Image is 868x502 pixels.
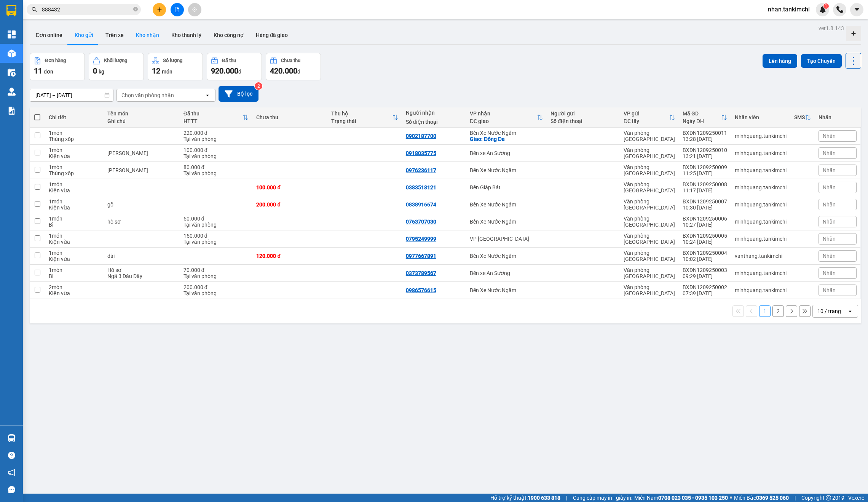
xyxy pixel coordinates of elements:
div: 0977667891 [406,253,436,259]
div: Số điện thoại [406,119,462,125]
div: minhquang.tankimchi [735,236,787,242]
div: Đơn hàng [45,58,66,63]
div: 0918035775 [406,150,436,156]
span: | [566,494,567,502]
div: BXDN1209250010 [683,147,727,153]
div: Bến Xe Nước Ngầm [470,287,543,293]
sup: 2 [255,82,262,90]
div: 11:25 [DATE] [683,170,727,176]
div: 0383518121 [406,184,436,190]
div: SMS [794,114,805,120]
div: Bến Giáp Bát [470,184,543,190]
span: đ [297,69,300,75]
div: Chọn văn phòng nhận [121,91,174,99]
div: Chưa thu [281,58,300,63]
button: Kho thanh lý [165,26,207,44]
button: file-add [171,3,184,16]
div: 13:28 [DATE] [683,136,727,142]
div: 13:21 [DATE] [683,153,727,159]
button: Kho gửi [69,26,99,44]
div: Chưa thu [256,114,323,120]
div: Nhờ giao [107,150,176,156]
img: solution-icon [8,107,16,115]
div: 1 món [49,250,100,256]
div: VP nhận [470,110,537,117]
div: BXDN1209250009 [683,164,727,170]
img: warehouse-icon [8,69,16,77]
div: 10:27 [DATE] [683,222,727,228]
span: message [8,486,15,493]
div: 1 món [49,164,100,170]
span: Miền Bắc [734,494,789,502]
th: Toggle SortBy [327,107,402,128]
div: 100.000 đ [256,184,323,190]
span: copyright [826,495,831,500]
div: Tại văn phòng [183,222,249,228]
div: Người nhận [406,110,462,116]
button: Chưa thu420.000đ [266,53,321,80]
div: HTTT [183,118,243,124]
div: Tại văn phòng [183,239,249,245]
div: Văn phòng [GEOGRAPHIC_DATA] [624,147,675,159]
button: Kho công nợ [207,26,250,44]
div: 1 món [49,147,100,153]
div: BXDN1209250005 [683,233,727,239]
div: Số điện thoại [550,118,616,124]
div: BXDN1209250006 [683,216,727,222]
div: minhquang.tankimchi [735,270,787,276]
div: Văn phòng [GEOGRAPHIC_DATA] [624,164,675,176]
span: Miền Nam [634,494,728,502]
button: Lên hàng [763,54,797,68]
div: 220.000 đ [183,130,249,136]
div: VP [GEOGRAPHIC_DATA] [470,236,543,242]
div: 10:02 [DATE] [683,256,727,262]
div: Văn phòng [GEOGRAPHIC_DATA] [624,181,675,193]
div: 200.000 đ [183,284,249,290]
div: Ngày ĐH [683,118,721,124]
div: Tại văn phòng [183,273,249,279]
th: Toggle SortBy [180,107,253,128]
div: 1 món [49,130,100,136]
div: Bến Xe Nước Ngầm [470,167,543,173]
span: 420.000 [270,66,297,75]
div: 10 / trang [817,307,841,315]
button: Kho nhận [130,26,165,44]
div: Bì [49,273,100,279]
button: 1 [759,305,771,317]
th: Toggle SortBy [679,107,731,128]
button: Khối lượng0kg [89,53,144,80]
div: 70.000 đ [183,267,249,273]
div: 1 món [49,198,100,205]
div: Kiện vừa [49,187,100,193]
div: Tại văn phòng [183,290,249,296]
div: Đã thu [183,110,243,117]
strong: 1900 633 818 [528,495,560,501]
strong: 0369 525 060 [756,495,789,501]
div: ver 1.8.143 [819,24,844,32]
div: Người gửi [550,110,616,117]
button: Trên xe [99,26,130,44]
img: phone-icon [836,6,843,13]
sup: 1 [823,3,829,9]
div: 120.000 đ [256,253,323,259]
div: Kiện vừa [49,290,100,296]
button: plus [153,3,166,16]
div: Nhờ giao [107,167,176,173]
button: aim [188,3,201,16]
div: 1 món [49,267,100,273]
span: Nhãn [823,253,836,259]
span: Hỗ trợ kỹ thuật: [490,494,560,502]
input: Tìm tên, số ĐT hoặc mã đơn [42,5,132,14]
button: Đơn hàng11đơn [30,53,85,80]
span: ⚪️ [730,496,732,499]
th: Toggle SortBy [620,107,679,128]
div: Đã thu [222,58,236,63]
div: Thu hộ [331,110,392,117]
div: Bến xe An Sương [470,150,543,156]
div: 0838916674 [406,201,436,208]
span: Nhãn [823,219,836,225]
span: 920.000 [211,66,238,75]
div: Chi tiết [49,114,100,120]
button: Đơn online [30,26,69,44]
button: Số lượng12món [148,53,203,80]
